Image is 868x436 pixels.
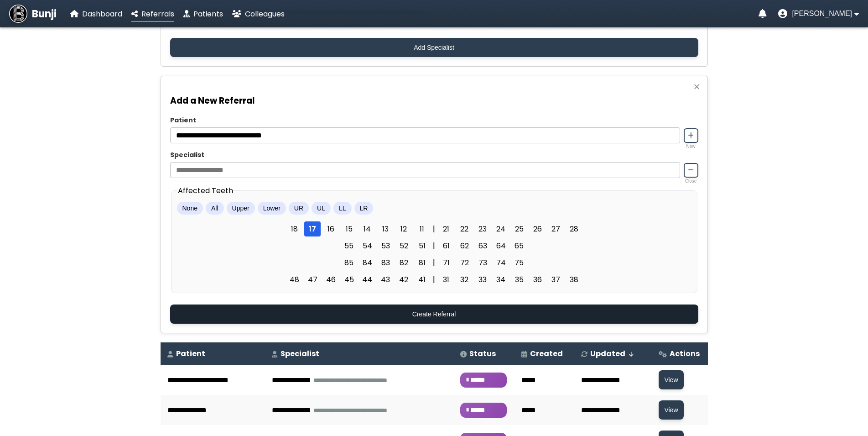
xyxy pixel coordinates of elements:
span: 33 [474,272,491,287]
th: Specialist [265,342,453,365]
span: 36 [529,272,546,287]
span: Colleagues [245,9,285,19]
span: 24 [493,221,509,236]
span: 13 [377,221,394,236]
span: 32 [456,272,473,287]
span: 44 [359,272,375,287]
div: | [430,257,438,268]
span: 34 [493,272,509,287]
span: 23 [474,221,491,236]
span: 65 [511,238,527,253]
button: Create Referral [170,305,698,324]
button: Add Specialist [170,38,698,57]
legend: Affected Teeth [177,185,234,196]
span: 48 [286,272,302,287]
span: Bunji [32,6,57,21]
button: None [177,202,203,215]
span: 73 [474,255,491,270]
span: 22 [456,221,473,236]
h3: Add a New Referral [170,94,698,107]
span: 43 [377,272,394,287]
span: 38 [566,272,582,287]
span: Patients [193,9,223,19]
span: 47 [304,272,321,287]
span: 54 [359,238,375,253]
a: Dashboard [70,8,122,20]
div: | [430,223,438,235]
a: Notifications [759,9,767,18]
span: 25 [511,221,527,236]
span: 16 [322,221,339,236]
span: 81 [414,255,430,270]
span: 37 [547,272,564,287]
button: Close [691,81,702,93]
span: 64 [493,238,509,253]
span: 14 [359,221,375,236]
span: 46 [322,272,339,287]
button: UL [312,202,331,215]
a: Bunji [9,5,57,23]
button: View [659,400,683,420]
span: Referrals [141,9,174,19]
button: LL [333,202,352,215]
span: 52 [395,238,412,253]
span: 63 [474,238,491,253]
div: | [430,240,438,252]
span: 28 [566,221,582,236]
span: 61 [438,238,454,253]
span: 26 [529,221,546,236]
th: Created [515,342,574,365]
span: 27 [547,221,564,236]
span: 31 [438,272,454,287]
th: Patient [161,342,265,365]
span: 11 [414,221,430,236]
span: 55 [341,238,357,253]
button: LR [354,202,374,215]
a: Patients [183,8,223,20]
a: Colleagues [232,8,285,20]
span: 18 [286,221,302,236]
span: [PERSON_NAME] [792,10,852,18]
label: Patient [170,116,698,125]
button: Upper [227,202,255,215]
span: 42 [395,272,412,287]
span: 83 [377,255,394,270]
span: 15 [341,221,357,236]
span: 74 [493,255,509,270]
span: 35 [511,272,527,287]
button: All [206,202,224,215]
span: 21 [438,221,454,236]
button: View [659,370,683,389]
span: 85 [341,255,357,270]
span: 71 [438,255,454,270]
a: Referrals [131,8,174,20]
span: 62 [456,238,473,253]
th: Updated [574,342,652,365]
span: 41 [414,272,430,287]
span: 12 [395,221,412,236]
div: | [430,274,438,285]
label: Specialist [170,150,698,160]
span: 17 [304,221,321,236]
th: Status [453,342,515,365]
span: 53 [377,238,394,253]
span: 84 [359,255,375,270]
span: 82 [395,255,412,270]
th: Actions [652,342,707,365]
span: 51 [414,238,430,253]
button: Lower [258,202,286,215]
span: 45 [341,272,357,287]
button: User menu [778,9,859,18]
span: 75 [511,255,527,270]
button: UR [289,202,309,215]
img: Bunji Dental Referral Management [9,5,27,23]
span: 72 [456,255,473,270]
span: Dashboard [82,9,122,19]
